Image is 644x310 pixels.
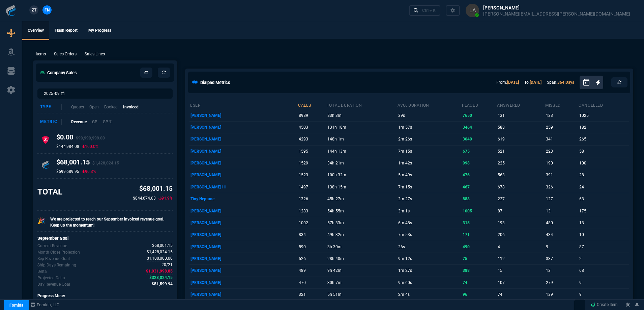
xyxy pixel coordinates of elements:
h5: Dialpad Metrics [200,79,230,86]
p: Quotes [71,104,84,110]
p: [PERSON_NAME] [191,278,297,287]
p: 476 [463,170,496,180]
p: GP % [103,119,112,125]
p: [PERSON_NAME] [191,147,297,156]
p: 321 [299,290,325,299]
p: The difference between the current month's Revenue goal and projected month-end. [37,275,65,281]
p: 7m 53s [398,230,460,239]
p: 480 [546,218,577,228]
p: Delta divided by the remaining ship days. [37,281,70,287]
p: 590 [299,242,325,252]
p: 171 [463,230,496,239]
p: $699,689.95 [56,169,79,174]
p: Uses current month's data to project the month's close. [37,249,80,255]
p: 30h 7m [327,278,396,287]
p: 10 [579,230,627,239]
p: 4 [498,242,544,252]
div: Metric [40,119,62,125]
p: To: [524,79,541,85]
a: Overview [22,21,49,40]
p: 39s [398,111,460,120]
span: The difference between the current month's Revenue goal and projected month-end. [149,275,173,281]
p: 68 [579,266,627,275]
th: calls [298,100,326,109]
p: 139 [546,290,577,299]
p: 131 [498,111,544,120]
p: 391 [546,170,577,180]
p: 227 [498,194,544,204]
span: ZT [32,7,36,13]
p: 4503 [299,123,325,132]
p: 521 [498,147,544,156]
p: 7650 [463,111,496,120]
p: Revenue for Sep. [37,243,67,249]
p: We are projected to reach our September invoiced revenue goal. Keep up the momentum! [50,216,173,228]
p: 148h 1m [327,134,396,144]
p: spec.value [143,275,173,281]
p: 83h 3m [327,111,396,120]
p: 7m 15s [398,182,460,192]
p: 144h 13m [327,147,396,156]
p: 998 [463,158,496,168]
th: cancelled [578,100,629,109]
p: 74 [498,290,544,299]
p: [PERSON_NAME] [191,134,297,144]
p: 2m 27s [398,194,460,204]
h4: $68,001.15 [56,158,119,169]
p: Company Revenue Goal for Sep. [37,256,70,262]
p: 2m 4s [398,290,460,299]
p: [PERSON_NAME] [191,290,297,299]
p: 341 [546,134,577,144]
p: 138h 15m [327,182,396,192]
th: missed [545,100,578,109]
p: 526 [299,254,325,263]
p: [PERSON_NAME] [191,230,297,239]
a: [DATE] [507,80,519,85]
div: Ctrl + K [422,8,436,13]
p: 13 [546,266,577,275]
p: 337 [546,254,577,263]
p: 5h 51m [327,290,396,299]
p: Sales Lines [85,51,105,57]
p: 58 [579,147,627,156]
p: 9 [579,290,627,299]
p: 45h 27m [327,194,396,204]
p: $844,674.03 [133,195,156,201]
p: 2m 26s [398,134,460,144]
p: Tiny Neptune [191,194,297,204]
p: 388 [463,266,496,275]
p: 182 [579,123,627,132]
p: 675 [463,147,496,156]
a: My Progress [83,21,117,40]
p: 100 [579,158,627,168]
p: [PERSON_NAME] [191,266,297,275]
h3: TOTAL [37,187,62,197]
p: [PERSON_NAME] Iii [191,182,297,192]
p: 1002 [299,218,325,228]
p: 888 [463,194,496,204]
p: spec.value [146,242,173,249]
p: Revenue [71,119,87,125]
p: 5m 49s [398,170,460,180]
span: FN [45,7,50,13]
p: 100.0% [82,144,98,149]
span: Delta divided by the remaining ship days. [152,281,173,287]
span: Uses current month's data to project the month's close. [147,249,173,255]
p: 7m 15s [398,147,460,156]
p: 489 [299,266,325,275]
p: [PERSON_NAME] [191,170,297,180]
p: spec.value [146,281,173,287]
p: Invoiced [123,104,139,110]
p: 9 [579,278,627,287]
span: Out of 21 ship days in Sep - there are 20 remaining. [162,262,173,268]
p: 9h 42m [327,266,396,275]
p: [PERSON_NAME] [191,123,297,132]
p: 96 [463,290,496,299]
p: 87 [579,242,627,252]
p: From: [496,79,519,85]
p: 9m 60s [398,278,460,287]
p: 225 [498,158,544,168]
p: 678 [498,182,544,192]
p: [PERSON_NAME] [191,206,297,216]
p: 206 [498,230,544,239]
